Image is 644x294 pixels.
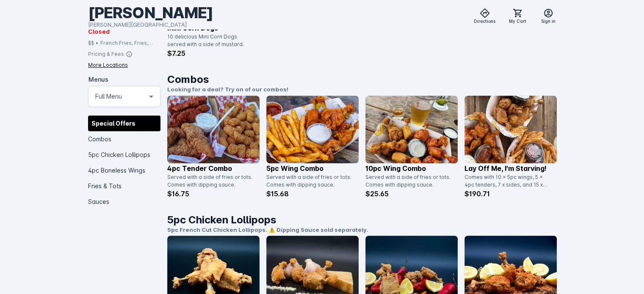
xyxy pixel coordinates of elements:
span: Closed [88,27,110,36]
div: • [96,39,99,47]
p: $16.75 [167,189,260,199]
div: Pricing & Fees [88,50,124,58]
h1: Combos [167,72,557,87]
div: More Locations [88,61,128,69]
div: 4pc Boneless Wings [88,162,160,178]
div: Comes with 10 x 5pc wings, 5 x 4pc tenders, 7 x sides, and 15 x dipping sauces [464,173,552,189]
div: French Fries, Fries, Fried Chicken, Tots, Buffalo Wings, Chicken, Wings, Fried Pickles [100,39,160,47]
div: Special Offers [88,115,160,131]
img: catalog item [167,96,260,163]
span: Directions [474,18,495,25]
div: Combos [88,131,160,147]
p: $15.68 [266,189,359,199]
h1: 5pc Chicken Lollipops [167,212,557,228]
p: 5pc Wing Combo [266,163,359,173]
p: $7.25 [167,48,260,58]
div: [PERSON_NAME][GEOGRAPHIC_DATA] [88,21,213,29]
div: [PERSON_NAME] [88,3,213,22]
img: catalog item [464,96,557,163]
p: $190.71 [464,189,557,199]
p: 4pc Tender Combo [167,163,260,173]
p: Lay off me, I'm starving! [464,163,557,173]
div: Fries & Tots [88,178,160,194]
img: catalog item [266,96,359,163]
p: 10pc Wing Combo [365,163,458,173]
mat-select-trigger: Full Menu [95,91,122,102]
div: Served with a side of fries or tots. Comes with dipping sauce. [365,173,453,189]
div: Served with a side of fries or tots. Comes with dipping sauce. [167,173,254,189]
p: 5pc French Cut Chicken Lollipops. ⚠️ Dipping Sauce sold separately. [167,226,557,234]
div: Sauces [88,194,160,209]
mat-label: Menus [88,76,108,83]
div: Served with a side of fries or tots. Comes with dipping sauce. [266,173,354,189]
div: 10 delicious Mini Corn Dogs served with a side of mustard. [167,33,254,48]
img: catalog item [365,96,458,163]
p: Looking for a deal? Try on of our combos! [167,85,557,94]
div: 5pc Chicken Lollipops [88,147,160,162]
div: $$ [88,39,94,47]
p: $25.65 [365,189,458,199]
